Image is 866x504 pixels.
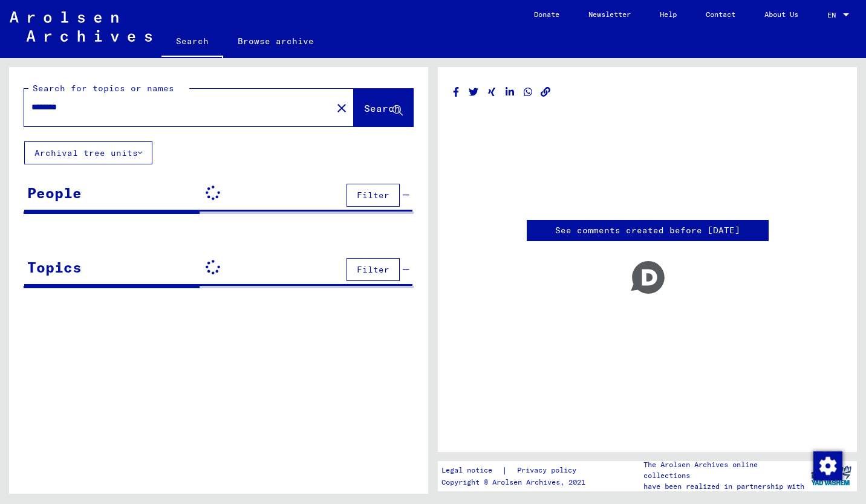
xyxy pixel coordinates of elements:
[555,224,740,237] a: See comments created before [DATE]
[10,11,152,42] img: Arolsen_neg.svg
[27,256,82,278] div: Topics
[347,184,400,207] button: Filter
[813,451,842,480] img: Change consent
[809,460,854,491] img: yv_logo.png
[827,11,841,19] span: EN
[24,141,152,164] button: Archival tree units
[441,464,502,477] a: Legal notice
[539,85,552,100] button: Copy link
[161,27,223,58] a: Search
[27,182,82,204] div: People
[33,83,174,94] mat-label: Search for topics or names
[347,258,400,281] button: Filter
[357,190,389,201] span: Filter
[450,85,463,100] button: Share on Facebook
[441,464,591,477] div: |
[504,85,516,100] button: Share on LinkedIn
[330,95,354,120] button: Clear
[364,102,400,114] span: Search
[643,481,804,492] p: have been realized in partnership with
[441,477,591,488] p: Copyright © Arolsen Archives, 2021
[507,464,591,477] a: Privacy policy
[223,27,328,56] a: Browse archive
[643,459,804,481] p: The Arolsen Archives online collections
[813,451,842,480] div: Change consent
[334,101,349,115] mat-icon: close
[357,264,389,275] span: Filter
[522,85,535,100] button: Share on WhatsApp
[467,85,480,100] button: Share on Twitter
[354,89,413,126] button: Search
[486,85,498,100] button: Share on Xing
